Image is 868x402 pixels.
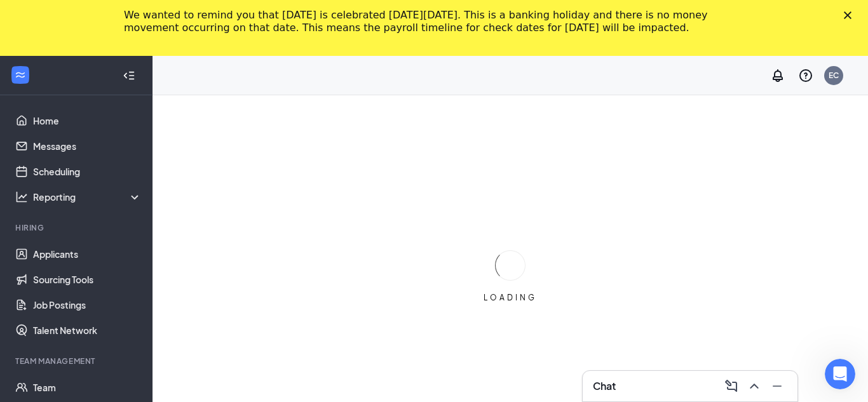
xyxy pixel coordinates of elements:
[15,222,139,233] div: Hiring
[767,376,787,396] button: Minimize
[770,379,785,394] svg: Minimize
[829,70,839,81] div: EC
[724,379,739,394] svg: ComposeMessage
[33,191,142,203] div: Reporting
[33,267,142,292] a: Sourcing Tools
[123,69,135,82] svg: Collapse
[744,376,764,396] button: ChevronUp
[33,292,142,318] a: Job Postings
[33,318,142,343] a: Talent Network
[33,108,142,133] a: Home
[747,379,762,394] svg: ChevronUp
[33,159,142,184] a: Scheduling
[33,241,142,267] a: Applicants
[721,376,742,396] button: ComposeMessage
[478,292,542,303] div: LOADING
[593,379,616,393] h3: Chat
[825,359,855,389] iframe: Intercom live chat
[14,69,27,81] svg: WorkstreamLogo
[15,191,28,203] svg: Analysis
[844,11,857,19] div: Close
[798,68,813,83] svg: QuestionInfo
[33,133,142,159] a: Messages
[770,68,785,83] svg: Notifications
[33,375,142,400] a: Team
[15,356,139,366] div: Team Management
[124,9,724,34] div: We wanted to remind you that [DATE] is celebrated [DATE][DATE]. This is a banking holiday and the...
